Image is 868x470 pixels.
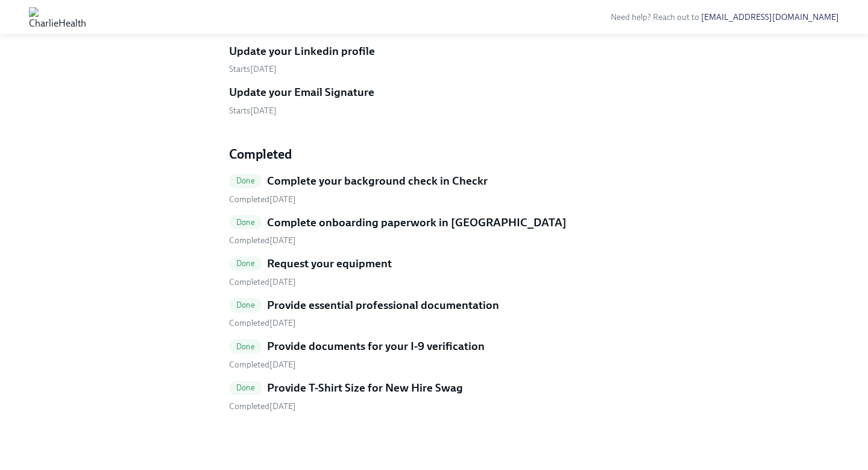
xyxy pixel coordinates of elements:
[229,64,277,74] span: Monday, October 6th 2025, 10:00 am
[229,297,639,329] a: DoneProvide essential professional documentation Completed[DATE]
[611,12,839,22] span: Need help? Reach out to
[29,7,86,27] img: CharlieHealth
[229,194,296,205] span: Monday, September 22nd 2025, 6:08 pm
[229,318,296,328] span: Monday, September 22nd 2025, 7:12 pm
[229,218,262,227] span: Done
[229,84,374,100] h5: Update your Email Signature
[267,173,488,189] h5: Complete your background check in Checkr
[229,256,639,288] a: DoneRequest your equipment Completed[DATE]
[229,43,639,75] a: Update your Linkedin profileStarts[DATE]
[267,380,463,396] h5: Provide T-Shirt Size for New Hire Swag
[229,380,639,412] a: DoneProvide T-Shirt Size for New Hire Swag Completed[DATE]
[229,277,296,287] span: Monday, September 22nd 2025, 6:11 pm
[267,256,392,272] h5: Request your equipment
[267,215,567,230] h5: Complete onboarding paperwork in [GEOGRAPHIC_DATA]
[229,401,296,411] span: Monday, September 22nd 2025, 6:17 pm
[229,300,262,310] span: Done
[701,12,839,22] a: [EMAIL_ADDRESS][DOMAIN_NAME]
[229,173,639,205] a: DoneComplete your background check in Checkr Completed[DATE]
[267,338,485,354] h5: Provide documents for your I-9 verification
[229,235,296,246] span: Tuesday, September 23rd 2025, 11:37 am
[229,145,639,164] h4: Completed
[229,215,639,247] a: DoneComplete onboarding paperwork in [GEOGRAPHIC_DATA] Completed[DATE]
[229,338,639,370] a: DoneProvide documents for your I-9 verification Completed[DATE]
[229,342,262,351] span: Done
[229,43,375,59] h5: Update your Linkedin profile
[229,383,262,392] span: Done
[229,259,262,268] span: Done
[229,106,277,116] span: Monday, October 6th 2025, 10:00 am
[267,297,499,313] h5: Provide essential professional documentation
[229,176,262,185] span: Done
[229,360,296,370] span: Monday, September 22nd 2025, 6:31 pm
[229,84,639,116] a: Update your Email SignatureStarts[DATE]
